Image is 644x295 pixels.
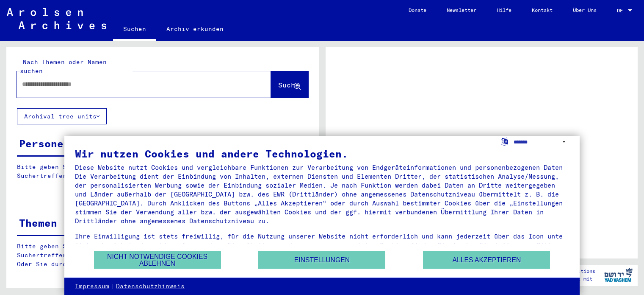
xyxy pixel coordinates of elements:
[156,19,234,39] a: Archiv erkunden
[75,232,569,258] div: Ihre Einwilligung ist stets freiwillig, für die Nutzung unserer Website nicht erforderlich und ka...
[603,264,634,286] img: yv_logo.png
[500,137,509,145] label: Sprache auswählen
[278,81,299,89] span: Suche
[17,242,308,269] p: Bitte geben Sie einen Suchbegriff ein oder nutzen Sie die Filter, um Suchertreffer zu erhalten. O...
[75,163,569,225] div: Diese Website nutzt Cookies und vergleichbare Funktionen zur Verarbeitung von Endgeräteinformatio...
[514,136,569,148] select: Sprache auswählen
[94,251,221,269] button: Nicht notwendige Cookies ablehnen
[75,282,109,291] a: Impressum
[116,282,185,291] a: Datenschutzhinweis
[75,149,569,159] div: Wir nutzen Cookies und andere Technologien.
[7,8,106,29] img: Arolsen_neg.svg
[19,215,57,230] div: Themen
[423,251,550,269] button: Alles akzeptieren
[19,136,70,151] div: Personen
[113,19,156,41] a: Suchen
[258,251,385,269] button: Einstellungen
[17,108,107,124] button: Archival tree units
[617,8,626,14] span: DE
[17,163,308,180] p: Bitte geben Sie einen Suchbegriff ein oder nutzen Sie die Filter, um Suchertreffer zu erhalten.
[20,58,107,75] mat-label: Nach Themen oder Namen suchen
[271,71,308,98] button: Suche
